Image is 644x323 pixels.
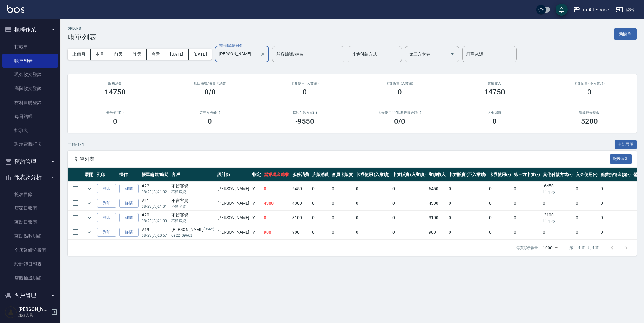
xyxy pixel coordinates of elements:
[541,211,575,225] td: -3100
[140,196,170,210] td: #21
[330,168,354,182] th: 會員卡販賣
[574,225,599,239] td: 0
[311,196,331,210] td: 0
[140,211,170,225] td: #20
[615,140,637,149] button: 全部展開
[68,49,91,60] button: 上個月
[142,233,168,238] p: 08/23 (六) 20:57
[216,211,251,225] td: [PERSON_NAME]
[170,82,250,85] h2: 店販消費 /會員卡消費
[391,182,428,196] td: 0
[262,182,291,196] td: 0
[2,215,58,229] a: 互助日報表
[580,6,609,14] div: LifeArt Space
[574,196,599,210] td: 0
[549,82,630,85] h2: 卡券販賣 (不入業績)
[574,182,599,196] td: 0
[354,182,391,196] td: 0
[97,228,116,237] button: 列印
[2,201,58,215] a: 店家日報表
[2,40,58,54] a: 打帳單
[599,168,632,182] th: 點數折抵金額(-)
[2,287,58,303] button: 客戶管理
[140,225,170,239] td: #19
[262,196,291,210] td: 4300
[447,182,488,196] td: 0
[147,49,165,60] button: 今天
[2,96,58,110] a: 材料自購登錄
[427,182,447,196] td: 6450
[68,33,97,41] h3: 帳單列表
[142,204,168,209] p: 08/23 (六) 21:01
[119,228,139,237] a: 詳情
[85,184,94,193] button: expand row
[2,110,58,123] a: 每日結帳
[119,184,139,193] a: 詳情
[171,204,214,209] p: 不留客資
[119,199,139,208] a: 詳情
[2,169,58,185] button: 報表及分析
[391,168,428,182] th: 卡券販賣 (入業績)
[128,49,147,60] button: 昨天
[540,240,560,256] div: 1000
[543,189,573,195] p: Linepay
[251,211,262,225] td: Y
[291,211,311,225] td: 3100
[2,271,58,285] a: 店販抽成明細
[118,168,140,182] th: 操作
[454,111,535,115] h2: 入金儲值
[109,49,128,60] button: 前天
[447,211,488,225] td: 0
[264,82,345,85] h2: 卡券使用 (入業績)
[359,82,440,85] h2: 卡券販賣 (入業績)
[574,168,599,182] th: 入金使用(-)
[488,182,512,196] td: 0
[219,43,242,48] label: 設計師編號/姓名
[203,226,214,233] p: (9662)
[2,229,58,243] a: 互助點數明細
[216,196,251,210] td: [PERSON_NAME]
[398,88,402,96] h3: 0
[614,31,637,37] a: 新開單
[512,211,541,225] td: 0
[330,225,354,239] td: 0
[330,182,354,196] td: 0
[488,168,512,182] th: 卡券使用(-)
[264,111,345,115] h2: 其他付款方式(-)
[291,168,311,182] th: 服務消費
[113,117,117,126] h3: 0
[18,312,49,318] p: 服務人員
[354,225,391,239] td: 0
[359,111,440,115] h2: 入金使用(-) /點數折抵金額(-)
[516,245,538,251] p: 每頁顯示數量
[291,182,311,196] td: 6450
[171,183,214,189] div: 不留客資
[632,168,643,182] th: 備註
[571,4,611,16] button: LifeArt Space
[171,233,214,238] p: 0922409662
[427,211,447,225] td: 3100
[330,196,354,210] td: 0
[354,211,391,225] td: 0
[581,117,598,126] h3: 5200
[569,245,599,251] p: 第 1–4 筆 共 4 筆
[140,182,170,196] td: #22
[170,111,250,115] h2: 第三方卡券(-)
[311,225,331,239] td: 0
[610,154,632,164] button: 報表匯出
[354,196,391,210] td: 0
[512,168,541,182] th: 第三方卡券(-)
[512,196,541,210] td: 0
[142,218,168,224] p: 08/23 (六) 21:00
[258,50,267,58] button: Clear
[391,211,428,225] td: 0
[171,189,214,195] p: 不留客資
[171,197,214,204] div: 不留客資
[204,88,216,96] h3: 0/0
[447,49,457,59] button: Open
[599,211,632,225] td: 0
[311,182,331,196] td: 0
[251,168,262,182] th: 指定
[610,156,632,161] a: 報表匯出
[104,88,126,96] h3: 14750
